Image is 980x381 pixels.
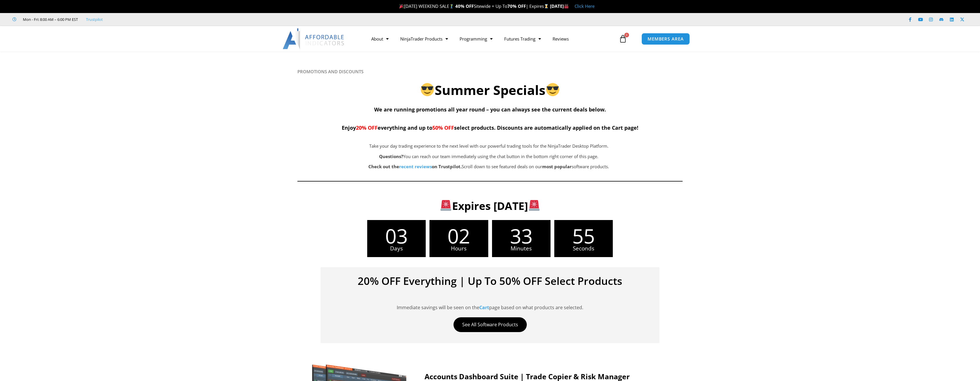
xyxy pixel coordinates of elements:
a: MEMBERS AREA [641,33,690,45]
span: 02 [429,226,488,246]
a: Reviews [547,32,575,45]
img: ⌛ [544,4,548,8]
strong: [DATE] [550,3,569,9]
img: 🎉 [399,4,404,8]
h4: 20% OFF Everything | Up To 50% OFF Select Products [329,276,651,286]
p: Immediate savings will be seen on the page based on what products are selected. [329,304,651,312]
span: Minutes [492,246,551,251]
a: NinjaTrader Products [394,32,454,45]
a: About [365,32,394,45]
a: Click Here [575,3,595,9]
span: 0 [624,33,629,37]
span: Enjoy everything and up to select products. Discounts are automatically applied on the Cart page! [342,124,638,131]
span: 50% OFF [432,124,454,131]
strong: 70% OFF [507,3,526,9]
span: Days [367,246,426,251]
img: 🚨 [440,200,451,211]
nav: Menu [365,32,617,45]
span: We are running promotions all year round – you can always see the current deals below. [374,106,606,113]
strong: Questions? [379,153,403,159]
a: See All Software Products [454,317,527,332]
span: Seconds [554,246,613,251]
strong: Check out the on Trustpilot. [368,164,462,169]
img: 🏭 [564,4,568,8]
a: Programming [454,32,498,45]
span: [DATE] WEEKEND SALE Sitewide + Up To | Expires [398,3,550,9]
strong: 40% OFF [455,3,474,9]
img: 🏌️‍♂️ [449,4,454,8]
p: You can reach our team immediately using the chat button in the bottom right corner of this page. [326,153,651,161]
p: Scroll down to see featured deals on our software products. [326,163,651,171]
img: 😎 [546,83,559,96]
a: Trustpilot [86,16,103,23]
span: 20% OFF [356,124,378,131]
img: LogoAI | Affordable Indicators – NinjaTrader [283,28,345,49]
a: Cart [479,304,489,311]
span: 33 [492,226,551,246]
span: Mon - Fri: 8:00 AM – 6:00 PM EST [21,16,78,23]
img: 🚨 [529,200,540,211]
a: recent reviews [399,164,432,169]
a: Futures Trading [498,32,547,45]
b: most popular [542,164,572,169]
h2: Summer Specials [297,82,683,99]
h6: PROMOTIONS AND DISCOUNTS [297,69,683,74]
span: 55 [554,226,613,246]
a: 0 [610,30,636,47]
h3: Expires [DATE] [307,199,673,213]
img: 😎 [421,83,434,96]
span: Take your day trading experience to the next level with our powerful trading tools for the NinjaT... [369,143,608,149]
span: MEMBERS AREA [648,37,684,41]
span: Hours [429,246,488,251]
span: 03 [367,226,426,246]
